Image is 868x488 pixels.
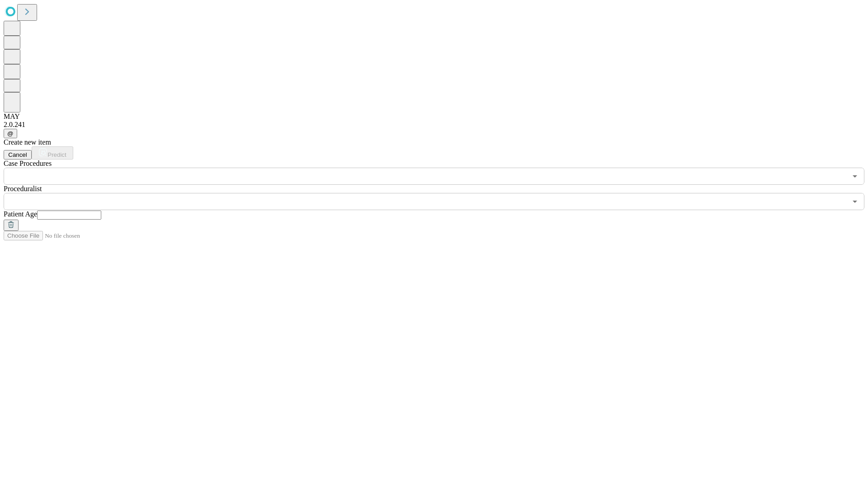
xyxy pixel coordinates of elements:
[32,146,73,160] button: Predict
[4,210,37,218] span: Patient Age
[7,130,14,137] span: @
[4,160,52,167] span: Scheduled Procedure
[4,129,17,138] button: @
[4,138,51,146] span: Create new item
[8,151,27,158] span: Cancel
[849,195,861,208] button: Open
[4,113,864,121] div: MAY
[4,185,42,192] span: Proceduralist
[4,150,32,160] button: Cancel
[4,121,864,129] div: 2.0.241
[47,151,66,158] span: Predict
[849,170,861,183] button: Open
